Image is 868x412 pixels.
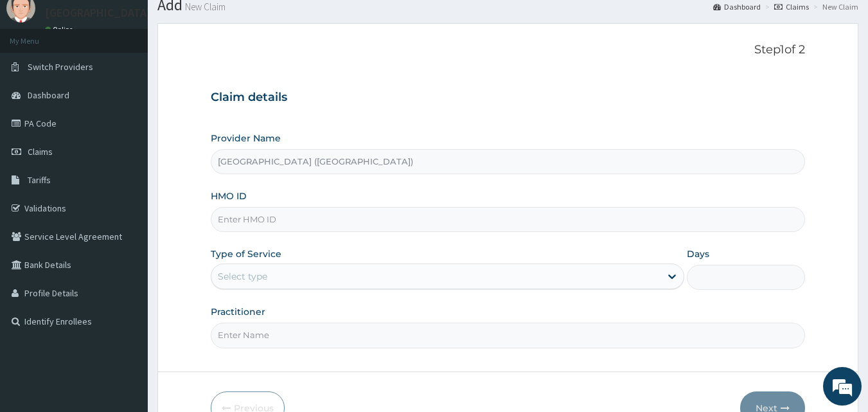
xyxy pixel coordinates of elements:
li: New Claim [810,1,858,12]
a: Claims [774,1,809,12]
span: Claims [28,146,53,157]
a: Online [45,25,76,34]
span: Tariffs [28,174,51,186]
label: Practitioner [211,305,265,318]
input: Enter HMO ID [211,207,806,232]
h3: Claim details [211,91,806,105]
a: Dashboard [713,1,761,12]
span: Dashboard [28,89,69,101]
label: Type of Service [211,247,281,260]
label: Provider Name [211,132,281,145]
p: Step 1 of 2 [211,43,806,57]
div: Select type [218,270,267,283]
label: Days [687,247,709,260]
small: New Claim [182,2,226,12]
input: Enter Name [211,323,806,348]
span: Switch Providers [28,61,93,73]
p: [GEOGRAPHIC_DATA] [45,7,151,19]
label: HMO ID [211,190,247,202]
